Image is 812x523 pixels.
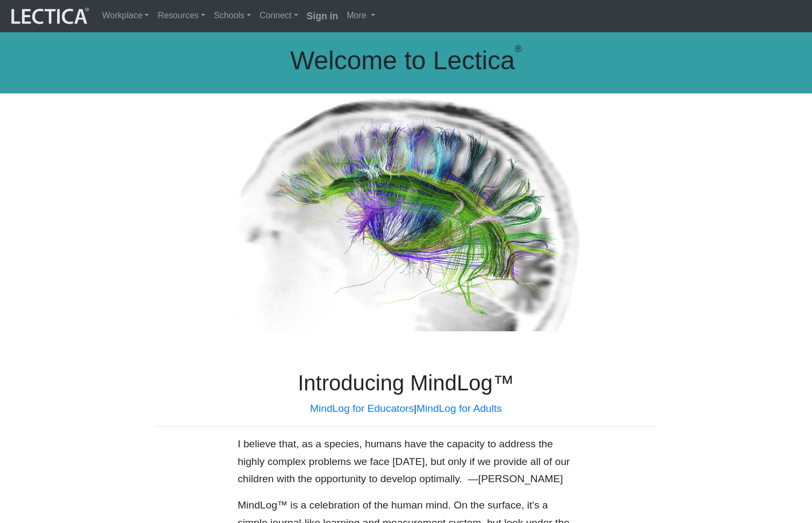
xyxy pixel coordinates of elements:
a: Connect [255,4,303,27]
img: Human Connectome Project Image [227,93,585,332]
p: I believe that, as a species, humans have the capacity to address the highly complex problems we ... [238,435,574,488]
strong: Sign in [307,11,339,21]
a: More [342,4,379,27]
h1: Introducing MindLog™ [155,370,657,396]
a: Sign in [303,4,343,28]
a: Resources [153,4,210,27]
img: lecticalive [9,6,89,26]
a: MindLog for Educators [310,403,414,414]
p: | [155,400,657,418]
a: Schools [210,4,255,27]
a: Workplace [98,4,153,27]
sup: ® [515,43,522,54]
a: MindLog for Adults [416,403,502,414]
